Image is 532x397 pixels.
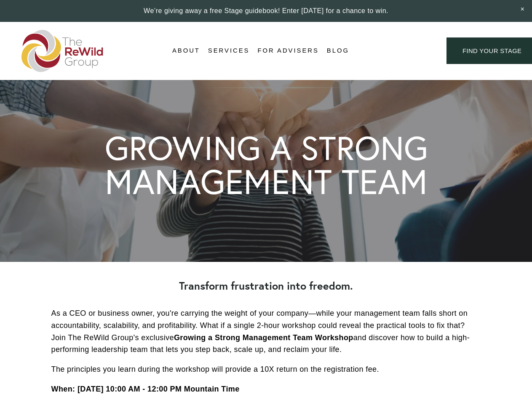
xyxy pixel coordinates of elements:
p: The principles you learn during the workshop will provide a 10X return on the registration fee. [51,363,481,376]
strong: When: [51,385,75,393]
p: As a CEO or business owner, you're carrying the weight of your company—while your management team... [51,307,481,356]
h1: MANAGEMENT TEAM [105,165,428,199]
span: About [172,45,200,56]
span: Services [208,45,250,56]
img: The ReWild Group [21,30,104,72]
a: folder dropdown [208,45,250,57]
strong: Growing a Strong Management Team Workshop [174,333,353,342]
a: For Advisers [257,45,318,57]
h1: GROWING A STRONG [105,131,428,165]
strong: Transform frustration into freedom. [179,279,353,293]
a: folder dropdown [172,45,200,57]
a: Blog [327,45,349,57]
